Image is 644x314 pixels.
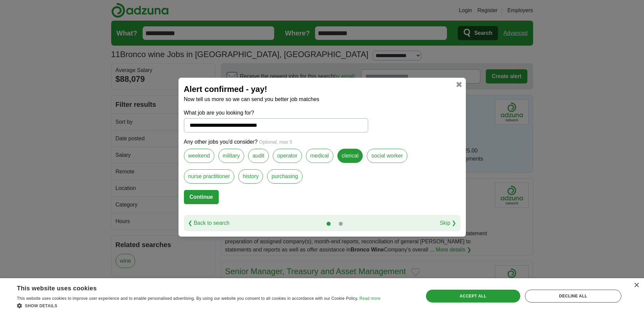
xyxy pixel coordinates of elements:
label: purchasing [267,169,302,184]
label: military [218,149,244,163]
a: Read more, opens a new window [359,296,380,301]
span: Optional, max 5 [259,139,292,145]
span: This website uses cookies to improve user experience and to enable personalised advertising. By u... [17,296,358,301]
button: Continue [184,190,219,204]
div: Decline all [525,290,621,303]
label: history [238,169,263,184]
div: This website uses cookies [17,282,363,292]
a: Skip ❯ [440,219,456,227]
div: Accept all [426,290,520,303]
label: clerical [337,149,363,163]
label: weekend [184,149,214,163]
label: operator [273,149,302,163]
label: medical [306,149,333,163]
div: Close [634,283,639,288]
label: social worker [367,149,407,163]
label: What job are you looking for? [184,109,368,117]
label: nurse practitioner [184,169,235,184]
span: Show details [25,304,57,308]
h2: Alert confirmed - yay! [184,83,460,95]
label: audit [248,149,269,163]
a: ❮ Back to search [188,219,230,227]
p: Now tell us more so we can send you better job matches [184,95,460,103]
div: Show details [17,302,380,309]
p: Any other jobs you'd consider? [184,138,460,146]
